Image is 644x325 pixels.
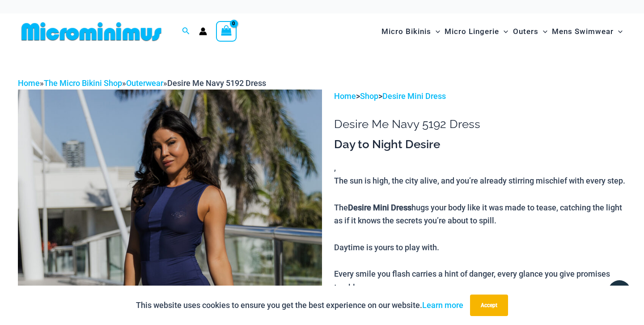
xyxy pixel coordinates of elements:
[334,137,626,152] h3: Day to Night Desire
[445,20,499,43] span: Micro Lingerie
[360,91,378,101] a: Shop
[422,300,463,310] a: Learn more
[348,203,411,212] b: Desire Mini Dress
[334,117,626,131] h1: Desire Me Navy 5192 Dress
[379,18,442,45] a: Micro BikinisMenu ToggleMenu Toggle
[382,91,446,101] a: Desire Mini Dress
[538,20,547,43] span: Menu Toggle
[18,78,266,88] span: » » »
[18,78,40,88] a: Home
[136,299,463,312] p: This website uses cookies to ensure you get the best experience on our website.
[431,20,440,43] span: Menu Toggle
[381,20,431,43] span: Micro Bikinis
[499,20,508,43] span: Menu Toggle
[126,78,163,88] a: Outerwear
[470,295,508,316] button: Accept
[334,90,626,103] p: > >
[511,18,550,45] a: OutersMenu ToggleMenu Toggle
[513,20,538,43] span: Outers
[552,20,614,43] span: Mens Swimwear
[550,18,625,45] a: Mens SwimwearMenu ToggleMenu Toggle
[18,21,165,42] img: MM SHOP LOGO FLAT
[182,26,190,37] a: Search icon link
[334,91,356,101] a: Home
[216,21,237,42] a: View Shopping Cart, empty
[378,17,626,47] nav: Site Navigation
[167,78,266,88] span: Desire Me Navy 5192 Dress
[442,18,510,45] a: Micro LingerieMenu ToggleMenu Toggle
[199,27,207,35] a: Account icon link
[614,20,623,43] span: Menu Toggle
[44,78,122,88] a: The Micro Bikini Shop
